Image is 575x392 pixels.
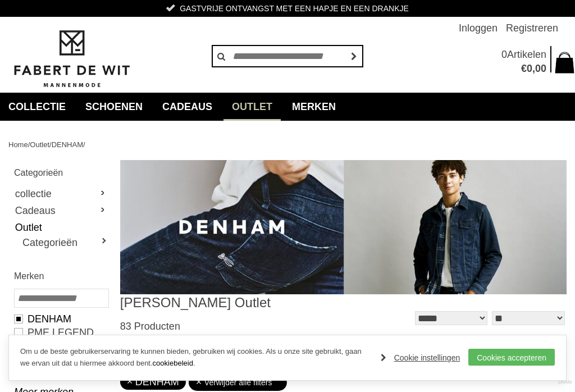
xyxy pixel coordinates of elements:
a: Cadeaus [14,202,108,219]
a: DENHAM [52,140,83,149]
a: Registreren [506,17,558,39]
span: 00 [535,63,546,74]
a: Cookie instellingen [381,349,460,366]
span: / [83,140,85,149]
a: Outlet [30,140,49,149]
a: Inloggen [459,17,498,39]
span: , [532,63,535,74]
a: PME LEGEND [14,326,108,339]
span: 0 [501,49,507,60]
span: Artikelen [507,49,546,60]
a: cookiebeleid [153,359,193,367]
a: Outlet [14,219,108,236]
span: / [28,140,30,149]
a: Outlet [223,93,281,121]
p: Om u de beste gebruikerservaring te kunnen bieden, gebruiken wij cookies. Als u onze site gebruik... [20,346,369,370]
a: Cookies accepteren [468,349,555,366]
img: DENHAM [120,160,567,294]
h1: [PERSON_NAME] Outlet [120,294,344,311]
a: Merken [284,93,344,121]
a: Home [8,140,28,149]
span: / [49,140,52,149]
span: 83 Producten [120,321,180,332]
a: Schoenen [77,93,151,121]
span: € [521,63,527,74]
a: Cadeaus [154,93,221,121]
span: 0 [527,63,532,74]
a: DENHAM [14,312,108,326]
h2: Merken [14,269,108,283]
a: DENHAM [127,376,179,388]
a: Verwijder alle filters [195,374,281,391]
img: Fabert de Wit [8,29,135,89]
a: Categorieën [22,236,108,249]
h2: Categorieën [14,166,108,180]
a: collectie [14,185,108,202]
